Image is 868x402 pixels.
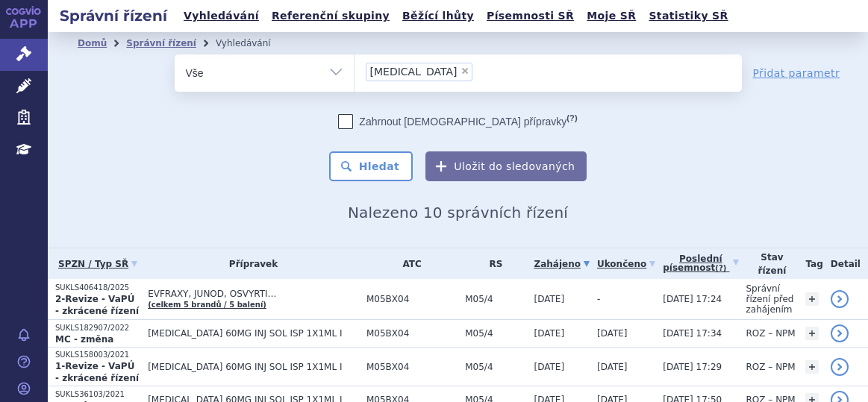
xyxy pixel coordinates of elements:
a: Vyhledávání [179,6,263,26]
span: [DATE] [534,328,564,339]
a: + [805,360,819,374]
span: [MEDICAL_DATA] 60MG INJ SOL ISP 1X1ML I [148,328,359,339]
strong: MC - změna [55,334,113,345]
a: Přidat parametr [753,66,840,81]
button: Uložit do sledovaných [425,151,587,181]
p: SUKLS406418/2025 [55,283,140,293]
p: SUKLS158003/2021 [55,350,140,360]
a: detail [831,324,849,342]
th: Stav řízení [739,248,799,279]
span: [DATE] [534,294,564,304]
span: [DATE] 17:29 [663,362,722,372]
a: + [805,327,819,340]
a: Statistiky SŘ [644,6,732,26]
strong: 1-Revize - VaPÚ - zkrácené řízení [55,361,139,383]
p: SUKLS182907/2022 [55,323,140,333]
strong: 2-Revize - VaPÚ - zkrácené řízení [55,294,139,316]
span: M05/4 [465,362,526,372]
span: [DATE] [534,362,564,372]
li: Vyhledávání [216,32,290,54]
span: Nalezeno 10 správních řízení [348,204,568,222]
h2: Správní řízení [48,5,179,26]
span: [MEDICAL_DATA] 60MG INJ SOL ISP 1X1ML I [148,362,359,372]
th: RS [458,248,526,279]
a: Běžící lhůty [398,6,478,26]
span: [DATE] 17:34 [663,328,722,339]
span: M05/4 [465,294,526,304]
a: Referenční skupiny [267,6,394,26]
a: Správní řízení [126,38,196,48]
span: × [460,66,469,75]
a: SPZN / Typ SŘ [55,254,140,274]
a: Zahájeno [534,254,589,274]
a: Moje SŘ [582,6,640,26]
span: [DATE] [597,362,628,372]
span: Správní řízení před zahájením [746,283,794,315]
a: Ukončeno [597,254,655,274]
span: ROZ – NPM [746,328,796,339]
span: [DATE] [597,328,628,339]
abbr: (?) [566,113,577,123]
th: Detail [823,248,868,279]
a: detail [831,358,849,376]
th: ATC [359,248,458,279]
th: Přípravek [140,248,359,279]
a: Písemnosti SŘ [482,6,578,26]
p: SUKLS36103/2021 [55,389,140,400]
a: Poslednípísemnost(?) [663,248,738,279]
span: ROZ – NPM [746,362,796,372]
th: Tag [798,248,822,279]
a: Domů [78,38,107,48]
label: Zahrnout [DEMOGRAPHIC_DATA] přípravky [338,114,577,129]
a: + [805,292,819,306]
span: M05BX04 [366,362,458,372]
span: M05/4 [465,328,526,339]
span: M05BX04 [366,294,458,304]
span: [DATE] 17:24 [663,294,722,304]
abbr: (?) [715,264,726,273]
span: M05BX04 [366,328,458,339]
a: detail [831,290,849,308]
span: EVFRAXY, JUNOD, OSVYRTI… [148,289,359,299]
button: Hledat [329,151,413,181]
input: [MEDICAL_DATA] [477,62,485,81]
span: [MEDICAL_DATA] [370,66,458,77]
span: - [597,294,600,304]
a: (celkem 5 brandů / 5 balení) [148,301,266,309]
